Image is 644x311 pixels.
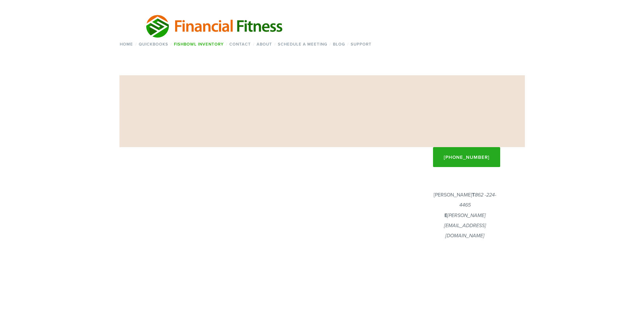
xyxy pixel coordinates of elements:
a: Fishbowl Inventory [172,40,226,49]
span: / [226,41,227,47]
a: Blog [331,40,347,49]
h1: Fishbowl Inventory [144,103,501,119]
span: / [170,41,172,47]
em: [PERSON_NAME][EMAIL_ADDRESS][DOMAIN_NAME] [444,213,486,239]
span: / [329,41,331,47]
strong: T [472,191,475,198]
a: Support [349,40,374,49]
p: [PERSON_NAME] [430,190,500,241]
a: [PHONE_NUMBER] [433,147,500,167]
strong: E [444,212,447,219]
em: 862 -224-4465 [459,192,496,208]
img: Financial Fitness Consulting [144,12,284,40]
span: / [274,41,276,47]
a: Contact [227,40,253,49]
a: Schedule a Meeting [276,40,329,49]
a: About [255,40,274,49]
a: Home [118,40,135,49]
span: / [253,41,255,47]
span: / [347,41,349,47]
span: / [135,41,137,47]
a: QuickBooks [137,40,170,49]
